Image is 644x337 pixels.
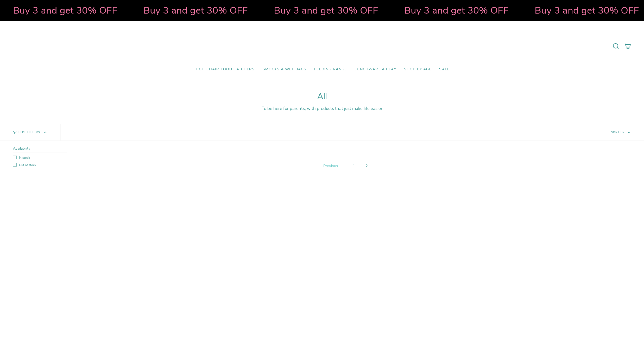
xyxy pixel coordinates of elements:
a: Shop by Age [400,63,435,76]
summary: Availability [13,146,67,152]
a: 1 [351,162,357,170]
a: 2 [363,162,370,170]
span: Feeding Range [314,67,347,72]
span: SALE [439,67,450,72]
a: Feeding Range [310,63,351,76]
span: To be here for parents, with products that just make life easier [262,106,382,112]
span: Previous [323,163,338,169]
strong: Buy 3 and get 30% OFF [403,4,508,17]
span: High Chair Food Catchers [194,67,255,72]
strong: Buy 3 and get 30% OFF [143,4,247,17]
a: Lunchware & Play [351,63,400,76]
a: SALE [435,63,453,76]
a: Mumma’s Little Helpers [277,29,367,63]
label: In stock [13,156,67,160]
strong: Buy 3 and get 30% OFF [12,4,117,17]
span: Smocks & Wet Bags [263,67,307,72]
a: Previous [322,162,339,170]
strong: Buy 3 and get 30% OFF [534,4,638,17]
a: High Chair Food Catchers [191,63,259,76]
span: Hide Filters [18,131,40,134]
span: Shop by Age [404,67,432,72]
span: Lunchware & Play [355,67,396,72]
button: Sort by [598,124,644,140]
label: Out of stock [13,163,67,167]
span: Availability [13,146,30,151]
a: Smocks & Wet Bags [259,63,311,76]
strong: Buy 3 and get 30% OFF [273,4,377,17]
span: Sort by [611,130,625,134]
h1: All [13,92,631,101]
